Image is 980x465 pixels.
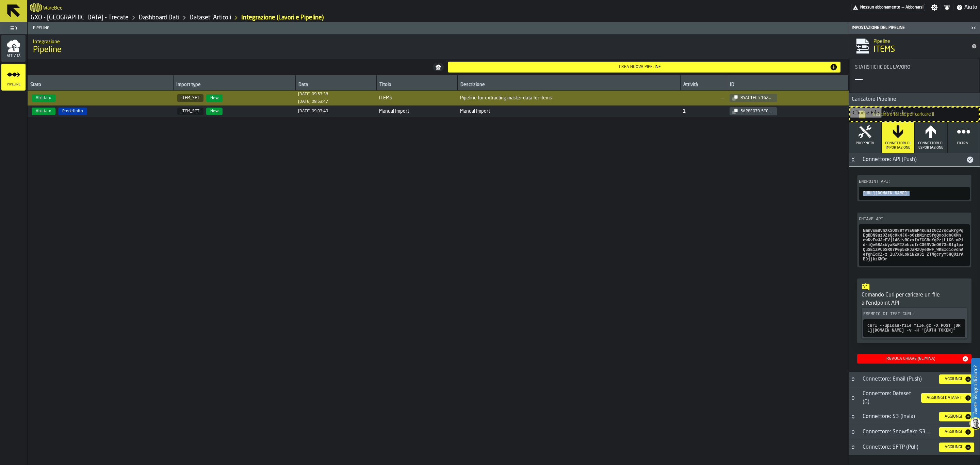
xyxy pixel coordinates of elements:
span: curl --upload-file file.gz -X POST [URL][DOMAIN_NAME] -v -H "[AUTH_TOKEN]" [867,323,961,333]
div: Connettore: Snowflake S3 (Push) [859,428,934,436]
div: Titolo [379,82,455,89]
input: Trascina o fai clic per caricare il [850,108,979,121]
a: link-to-/wh/i/7274009e-5361-4e21-8e36-7045ee840609/data [139,14,179,21]
span: Abilitato [32,94,55,102]
div: Title [855,65,974,70]
div: Connettore: Email (Push) [859,375,934,383]
button: Button-Connettore: S3 (Invia)-closed [849,414,857,419]
h2: Sub Title [43,4,63,11]
h3: title-section-Connettore: Email (Push) [849,372,980,387]
div: Descrizione [460,82,677,89]
div: Integrazione (Lavori e Pipeline) [241,14,324,21]
span: NmnvsmBvmXKSOO88fVYEGmP4kunIz6CZ7odwRrgPqEgBDN9uz0ZsQc9k4JX-o6zbM1nzSfgQmo3db0XMh_ewKvFwJJeEVjl4S... [863,228,966,262]
span: ITEMS [873,44,895,55]
div: Chiave API [859,217,970,222]
nav: Breadcrumb [30,14,504,22]
div: ID [730,82,846,89]
a: link-to-/wh/i/7274009e-5361-4e21-8e36-7045ee840609 [31,14,129,21]
label: button-toggle-Chiudimi [969,24,978,32]
span: : [888,179,891,184]
button: Button-Connettore: SFTP (Pull)-closed [849,445,857,450]
button: button-Aggiungi [939,427,974,437]
div: KeyValueItem-Endpoint API [857,175,971,202]
div: 5a28f079-5fc9-4920-9667-ee452b624126 [738,109,774,114]
div: Import type [176,82,293,89]
div: 85ac1ec5-162a-4b05-b1e7-aabcb728fb3d [738,96,774,100]
div: Esempio di Test Curl [863,312,965,317]
h3: title-section-Connettore: SFTP (Pull) [849,440,980,455]
div: — [855,73,863,86]
label: button-toggle-Aiuto [953,3,980,12]
span: Manual Import [460,109,677,114]
span: Pipeline [30,26,849,31]
div: Connettore: API (Push) [859,156,966,164]
button: Endpoint API:[URL][DOMAIN_NAME] [857,175,971,202]
header: Impostazione del Pipeline [849,22,980,34]
div: Comando Curl per caricare un file all'endpoint API [862,291,967,307]
span: Connettore: Dataset (0) [863,391,911,405]
div: title-ITEMS [849,34,980,59]
h3: title-section-Caricatore Pipeline [849,93,980,107]
span: ITEM_SET [177,94,203,102]
span: Connettori di Esportazione [917,141,944,150]
span: ITEM_SET [177,108,203,115]
li: menu Attività [1,35,26,62]
button: button- [433,63,444,71]
button: Button-Connettore: API (Push)-open [849,157,857,162]
span: Manual Import [379,109,455,114]
button: button-Aggiungi [939,443,974,452]
button: Esempio di Test Curl:curl --upload-file file.gz -X POST [URL][DOMAIN_NAME] -v -H "[AUTH_TOKEN]" [862,307,967,339]
span: Proprietà [856,141,874,146]
div: Aggiungi [942,377,965,382]
button: Button-Connettore: Email (Push)-closed [849,376,857,382]
a: logo-header [30,1,42,14]
label: button-toggle-Seleziona il menu completo [1,23,26,33]
div: Updated: N/A Created: N/A [298,99,328,104]
span: New [206,94,223,102]
div: Updated: N/A Created: N/A [298,109,328,114]
button: Button-Connettore: Snowflake S3 (Push)-closed [849,429,857,435]
span: Extra... [957,141,970,146]
div: 1 [683,109,686,114]
span: [URL][DOMAIN_NAME] [863,191,907,196]
div: Connettore: SFTP (Pull) [859,443,934,451]
button: button-Revoca Chiave (Elimina) [857,354,971,364]
div: Updated: N/A Created: N/A [298,92,328,97]
a: link-to-/wh/i/7274009e-5361-4e21-8e36-7045ee840609/pricing/ [851,4,925,11]
span: Pipeline [33,45,62,55]
span: Abilitato [32,108,55,115]
span: Nessun abbonamento [860,5,900,10]
span: Abbonarsi [905,5,924,10]
button: Button-[object Object]-closed [849,395,857,401]
span: — [902,5,904,10]
button: button-Crea nuova pipeline [448,62,841,73]
div: KeyValueItem-Chiave API [857,212,971,268]
span: Aiuto [964,3,977,12]
span: : [913,312,915,317]
span: Pipeline [1,83,26,86]
div: Endpoint API [859,179,970,184]
div: Attività [683,82,724,89]
div: Aggiungi Dataset [924,396,965,400]
label: Avete bisogno di aiuto? [972,358,979,421]
h3: title-section-Connettore: S3 (Invia) [849,409,980,424]
div: Aggiungi [942,430,965,434]
div: Impostazione del Pipeline [850,26,969,30]
h3: title-section-Connettore: API (Push) [849,153,980,167]
span: 1757487820558 [298,109,328,114]
div: Aggiungi [942,445,965,450]
button: button-5a28f079-5fc9-4920-9667-ee452b624126 [730,107,777,115]
span: 1760082818879 [298,92,328,97]
span: Pipeline for extracting master data for items [460,95,677,101]
div: Crea nuova pipeline [451,65,830,69]
span: Caricatore Pipeline [849,95,896,103]
span: Attività [1,54,26,58]
label: button-toggle-Notifiche [941,4,953,11]
h3: title-section-[object Object] [849,387,980,409]
div: Data [298,82,374,89]
li: menu Pipeline [1,64,26,91]
button: button-Aggiungi [939,412,974,421]
div: Aggiungi [942,414,965,419]
label: button-toggle-Impostazioni [928,4,941,11]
